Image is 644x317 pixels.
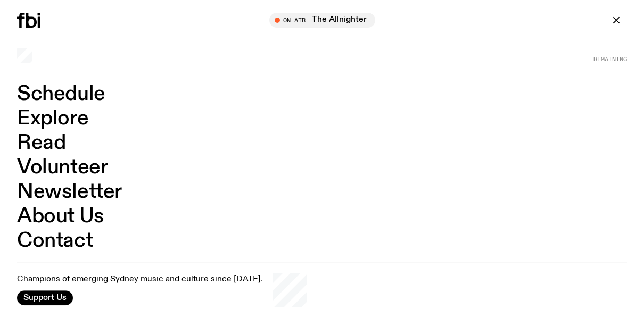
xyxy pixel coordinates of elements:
a: Volunteer [17,157,108,178]
p: Champions of emerging Sydney music and culture since [DATE]. [17,275,262,285]
a: Contact [17,231,93,251]
a: Schedule [17,84,105,104]
span: Support Us [23,293,67,303]
a: Explore [17,109,88,129]
button: On AirThe Allnighter [269,13,375,28]
a: Newsletter [17,182,122,202]
a: About Us [17,206,104,227]
button: Support Us [17,290,73,305]
a: Read [17,133,65,153]
span: Remaining [593,56,627,62]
